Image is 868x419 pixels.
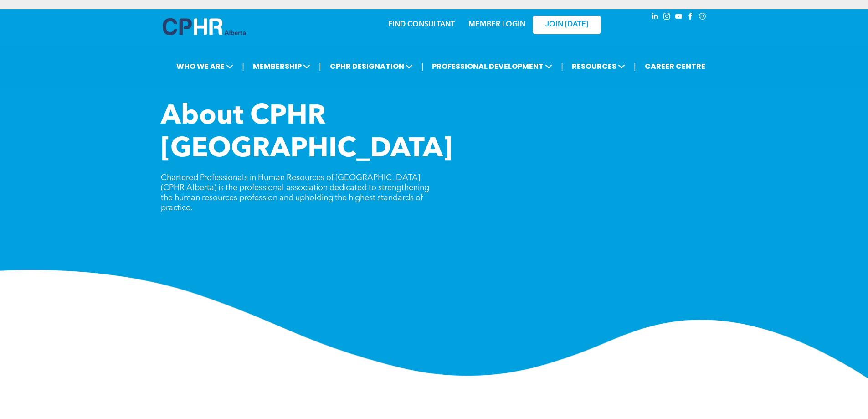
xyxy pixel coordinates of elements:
span: MEMBERSHIP [250,58,313,75]
span: PROFESSIONAL DEVELOPMENT [429,58,555,75]
span: WHO WE ARE [174,58,236,75]
a: facebook [686,11,696,24]
li: | [561,57,563,76]
img: A blue and white logo for cp alberta [163,18,246,35]
a: CAREER CENTRE [642,58,708,75]
a: JOIN [DATE] [533,16,601,34]
li: | [421,57,424,76]
a: Social network [698,11,708,24]
a: FIND CONSULTANT [388,21,455,28]
li: | [242,57,244,76]
li: | [319,57,321,76]
span: About CPHR [GEOGRAPHIC_DATA] [161,103,452,163]
a: MEMBER LOGIN [468,21,525,28]
a: youtube [674,11,684,24]
span: JOIN [DATE] [545,21,588,29]
li: | [634,57,636,76]
span: RESOURCES [569,58,628,75]
a: instagram [662,11,672,24]
span: CPHR DESIGNATION [327,58,416,75]
span: Chartered Professionals in Human Resources of [GEOGRAPHIC_DATA] (CPHR Alberta) is the professiona... [161,174,429,212]
a: linkedin [650,11,660,24]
